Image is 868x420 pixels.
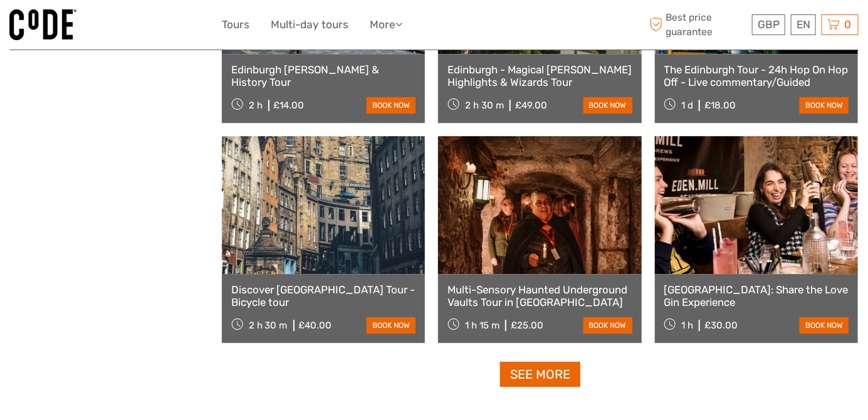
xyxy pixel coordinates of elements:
div: £25.00 [511,320,543,331]
a: See more [500,362,580,387]
a: Multi-day tours [271,16,348,34]
a: Discover [GEOGRAPHIC_DATA] Tour - Bicycle tour [231,283,416,309]
a: Tours [222,16,249,34]
div: EN [791,14,816,35]
a: [GEOGRAPHIC_DATA]: Share the Love Gin Experience [664,283,849,309]
a: Edinburgh [PERSON_NAME] & History Tour [231,63,416,89]
p: We're away right now. Please check back later! [18,22,142,32]
a: book now [583,97,632,113]
span: 2 h 30 m [249,320,288,331]
a: More [370,16,402,34]
span: GBP [758,18,780,31]
a: book now [800,317,849,333]
div: £30.00 [704,320,738,331]
a: book now [367,97,416,113]
div: £49.00 [515,100,547,111]
span: 0 [842,18,853,31]
a: book now [367,317,416,333]
img: 995-992541c5-5571-4164-a9a0-74697b48da7f_logo_small.jpg [9,9,76,40]
div: £14.00 [274,100,305,111]
a: book now [583,317,632,333]
a: Edinburgh - Magical [PERSON_NAME] Highlights & Wizards Tour [447,63,632,89]
span: 1 h 15 m [465,320,499,331]
a: Multi-Sensory Haunted Underground Vaults Tour in [GEOGRAPHIC_DATA] [447,283,632,309]
span: 2 h 30 m [465,100,504,111]
span: Best price guarantee [646,11,749,38]
button: Open LiveChat chat widget [144,19,159,34]
span: 1 d [681,100,693,111]
span: 2 h [249,100,263,111]
span: 1 h [681,320,693,331]
a: The Edinburgh Tour - 24h Hop On Hop Off - Live commentary/Guided [664,63,849,89]
div: £18.00 [704,100,736,111]
a: book now [800,97,849,113]
div: £40.00 [299,320,332,331]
